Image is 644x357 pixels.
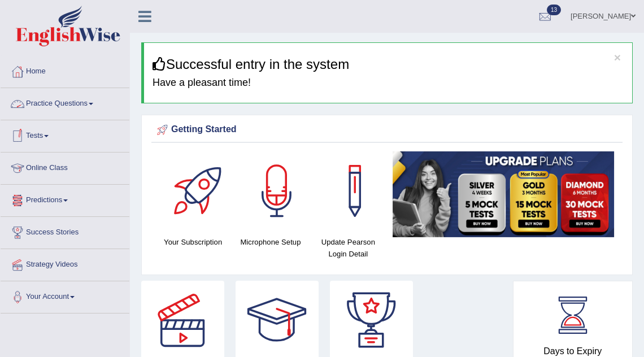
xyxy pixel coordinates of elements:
[547,5,561,15] span: 13
[393,151,614,237] img: small5.jpg
[1,120,129,149] a: Tests
[1,185,129,213] a: Predictions
[1,249,129,277] a: Strategy Videos
[154,121,620,138] div: Getting Started
[160,236,226,248] h4: Your Subscription
[1,56,129,84] a: Home
[1,88,129,116] a: Practice Questions
[237,236,303,248] h4: Microphone Setup
[1,281,129,310] a: Your Account
[153,57,624,72] h3: Successful entry in the system
[153,77,624,89] h4: Have a pleasant time!
[1,153,129,181] a: Online Class
[526,346,620,356] h4: Days to Expiry
[315,236,381,260] h4: Update Pearson Login Detail
[614,51,621,63] button: ×
[1,217,129,245] a: Success Stories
